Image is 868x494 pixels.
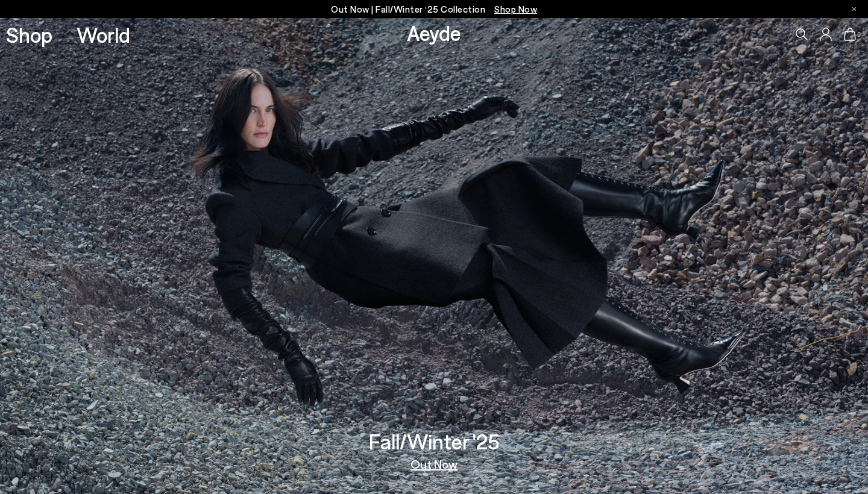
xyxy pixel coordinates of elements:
[410,458,458,470] a: Out Now
[77,24,130,45] a: World
[6,24,52,45] a: Shop
[856,31,862,38] span: 0
[369,431,500,452] h3: Fall/Winter '25
[331,2,537,17] p: Out Now | Fall/Winter ‘25 Collection
[407,20,461,45] a: Aeyde
[494,4,537,14] span: Navigate to /collections/new-in
[844,28,856,41] a: 0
